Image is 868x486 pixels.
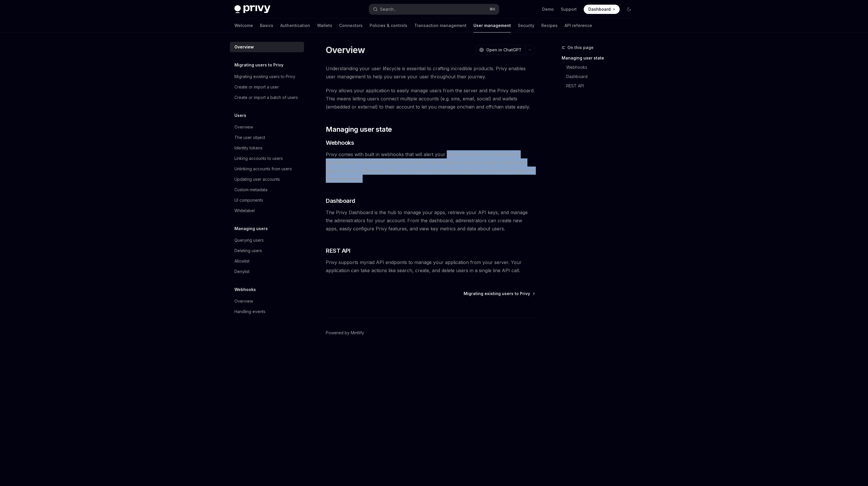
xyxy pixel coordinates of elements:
[473,19,511,32] a: User management
[326,247,350,255] span: REST API
[234,176,280,183] div: Updating user accounts
[230,185,304,195] a: Custom metadata
[234,247,262,254] div: Deleting users
[541,19,558,32] a: Recipes
[475,45,525,55] button: Open in ChatGPT
[489,7,496,12] span: ⌘ K
[326,197,355,205] span: Dashboard
[326,86,535,111] span: Privy allows your application to easily manage users from the server and the Privy dashboard. Thi...
[562,53,638,63] a: Managing user state
[234,155,283,162] div: Linking accounts to users
[260,19,273,32] a: Basics
[234,19,253,32] a: Welcome
[234,165,292,172] div: Unlinking accounts from users
[326,125,392,134] span: Managing user state
[565,19,592,32] a: API reference
[230,266,304,277] a: Denylist
[518,19,534,32] a: Security
[234,237,264,244] div: Querying users
[280,19,310,32] a: Authentication
[234,134,265,141] div: The user object
[369,4,499,15] button: Search...⌘K
[230,235,304,245] a: Querying users
[230,42,304,52] a: Overview
[562,63,638,72] a: Webhooks
[339,19,363,32] a: Connectors
[230,296,304,306] a: Overview
[234,258,249,265] div: Allowlist
[326,150,535,183] span: Privy comes with built in webhooks that will alert your servers whenever a user takes a specified...
[234,207,255,214] div: Whitelabel
[486,47,522,53] span: Open in ChatGPT
[370,19,407,32] a: Policies & controls
[230,164,304,174] a: Unlinking accounts from users
[230,306,304,317] a: Handling events
[230,132,304,143] a: The user object
[230,92,304,103] a: Create or import a batch of users
[326,258,535,274] span: Privy supports myriad API endpoints to manage your application from your server. Your application...
[234,298,253,305] div: Overview
[230,205,304,216] a: Whitelabel
[326,139,354,147] span: Webhooks
[588,6,611,12] span: Dashboard
[234,286,256,293] h5: Webhooks
[326,208,535,233] span: The Privy Dashboard is the hub to manage your apps, retrieve your API keys, and manage the admini...
[542,6,554,12] a: Demo
[230,122,304,132] a: Overview
[230,82,304,92] a: Create or import a user
[230,174,304,185] a: Updating user accounts
[561,6,577,12] a: Support
[464,291,530,297] span: Migrating existing users to Privy
[584,5,620,14] a: Dashboard
[234,84,279,91] div: Create or import a user
[234,308,265,315] div: Handling events
[234,186,267,193] div: Custom metadata
[317,19,332,32] a: Wallets
[230,195,304,205] a: UI components
[380,6,396,13] div: Search...
[234,225,268,232] h5: Managing users
[562,72,638,81] a: Dashboard
[624,5,634,14] button: Toggle dark mode
[234,144,263,151] div: Identity tokens
[234,124,253,131] div: Overview
[414,19,466,32] a: Transaction management
[326,45,365,55] h1: Overview
[567,44,594,51] span: On this page
[562,81,638,91] a: REST API
[230,256,304,266] a: Allowlist
[234,5,270,13] img: dark logo
[230,245,304,256] a: Deleting users
[234,73,295,80] div: Migrating existing users to Privy
[234,112,246,119] h5: Users
[234,94,298,101] div: Create or import a batch of users
[230,71,304,82] a: Migrating existing users to Privy
[326,64,535,81] span: Understanding your user lifecycle is essential to crafting incredible products. Privy enables use...
[464,291,534,297] a: Migrating existing users to Privy
[230,153,304,164] a: Linking accounts to users
[234,62,283,68] h5: Migrating users to Privy
[234,44,254,50] div: Overview
[326,330,364,336] a: Powered by Mintlify
[230,143,304,153] a: Identity tokens
[234,197,263,204] div: UI components
[234,268,249,275] div: Denylist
